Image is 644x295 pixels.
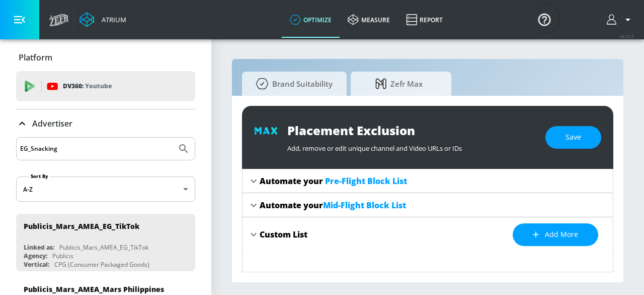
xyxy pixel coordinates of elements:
[16,176,195,202] div: A-Z
[98,15,126,24] div: Atrium
[282,2,340,38] a: optimize
[361,72,437,96] span: Zefr Max
[24,252,47,260] div: Agency:
[260,175,407,187] div: Automate your
[513,223,598,246] button: Add more
[533,228,578,241] span: Add more
[16,214,195,271] div: Publicis_Mars_AMEA_EG_TikTokLinked as:Publicis_Mars_AMEA_EG_TikTokAgency:PublicisVertical:CPG (Co...
[24,221,139,231] div: Publicis_Mars_AMEA_EG_TikTok
[260,229,307,240] div: Custom List
[63,81,112,92] p: DV360:
[16,71,195,101] div: DV360: Youtube
[252,72,333,96] span: Brand Suitability
[24,260,49,269] div: Vertical:
[32,118,72,129] p: Advertiser
[19,52,52,63] p: Platform
[243,169,613,193] div: Automate your Pre-Flight Block List
[545,126,601,149] button: Save
[173,138,195,160] button: Submit Search
[243,217,613,252] div: Custom ListAdd more
[530,5,558,33] button: Open Resource Center
[260,200,406,211] div: Automate your
[85,81,112,91] p: Youtube
[398,2,451,38] a: Report
[59,243,148,252] div: Publicis_Mars_AMEA_EG_TikTok
[287,139,535,153] div: Add, remove or edit unique channel and Video URLs or IDs
[243,193,613,217] div: Automate yourMid-Flight Block List
[325,175,407,187] span: Pre-Flight Block List
[340,2,398,38] a: measure
[54,260,149,269] div: CPG (Consumer Packaged Goods)
[566,131,581,144] span: Save
[52,252,73,260] div: Publicis
[20,142,173,155] input: Search by name
[24,243,54,252] div: Linked as:
[79,12,126,27] a: Atrium
[16,109,195,138] div: Advertiser
[323,200,406,211] span: Mid-Flight Block List
[287,122,535,139] div: Placement Exclusion
[620,33,634,39] span: v 4.32.0
[29,173,50,180] label: Sort By
[16,43,195,72] div: Platform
